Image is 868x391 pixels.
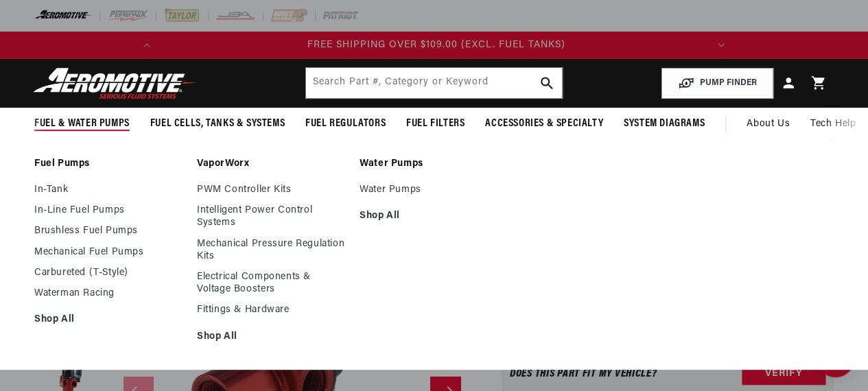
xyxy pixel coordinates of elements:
[396,108,475,140] summary: Fuel Filters
[133,32,161,59] button: Translation missing: en.sections.announcements.previous_announcement
[34,225,183,237] a: Brushless Fuel Pumps
[163,38,709,53] div: Announcement
[360,210,508,222] a: Shop All
[197,331,346,343] a: Shop All
[34,313,183,326] a: Shop All
[30,67,201,99] img: Aeromotive
[34,158,183,170] a: Fuel Pumps
[197,271,346,296] a: Electrical Components & Voltage Boosters
[34,287,183,300] a: Waterman Racing
[163,38,709,53] div: 2 of 2
[661,68,773,99] button: PUMP FINDER
[197,158,346,170] a: VaporWorx
[360,158,508,170] a: Water Pumps
[197,238,346,263] a: Mechanical Pressure Regulation Kits
[197,304,346,316] a: Fittings & Hardware
[613,108,715,140] summary: System Diagrams
[34,117,130,131] span: Fuel & Water Pumps
[34,184,183,196] a: In-Tank
[510,368,657,379] div: Does This part fit My vehicle?
[406,117,465,131] span: Fuel Filters
[742,363,825,385] button: Verify
[305,117,386,131] span: Fuel Regulators
[24,108,140,140] summary: Fuel & Water Pumps
[150,117,285,131] span: Fuel Cells, Tanks & Systems
[34,204,183,217] a: In-Line Fuel Pumps
[197,204,346,229] a: Intelligent Power Control Systems
[34,267,183,279] a: Carbureted (T-Style)
[485,117,603,131] span: Accessories & Specialty
[624,117,705,131] span: System Diagrams
[475,108,613,140] summary: Accessories & Specialty
[140,108,295,140] summary: Fuel Cells, Tanks & Systems
[747,119,790,129] span: About Us
[810,117,856,132] span: Tech Help
[306,68,562,98] input: Search by Part Number, Category or Keyword
[295,108,396,140] summary: Fuel Regulators
[532,68,562,98] button: search button
[360,184,508,196] a: Water Pumps
[34,246,183,259] a: Mechanical Fuel Pumps
[197,184,346,196] a: PWM Controller Kits
[707,32,735,59] button: Translation missing: en.sections.announcements.next_announcement
[736,108,800,141] a: About Us
[307,40,565,50] span: FREE SHIPPING OVER $109.00 (EXCL. FUEL TANKS)
[800,108,866,141] summary: Tech Help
